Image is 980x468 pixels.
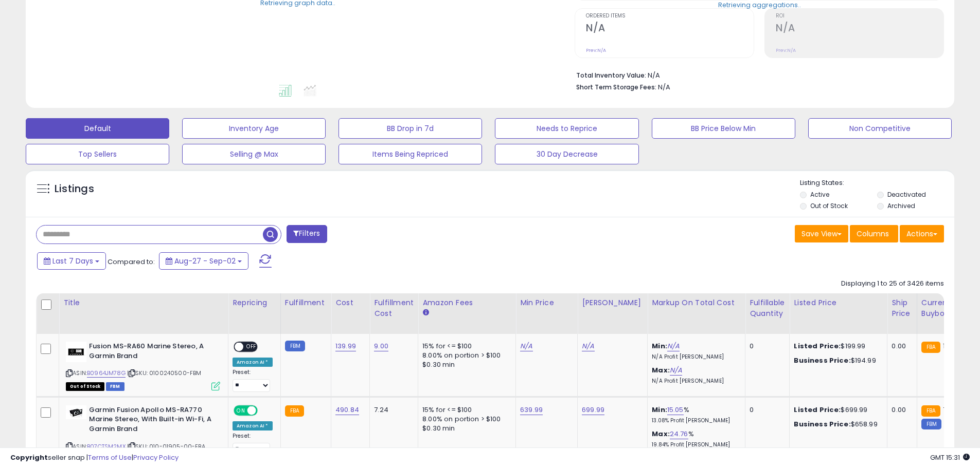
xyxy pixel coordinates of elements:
[374,341,388,351] a: 9.00
[89,342,214,363] b: Fusion MS-RA60 Marine Stereo, A Garmin Brand
[66,342,86,362] img: 31iC7iMaqhL._SL40_.jpg
[285,405,304,417] small: FBA
[374,297,414,319] div: Fulfillment Cost
[52,256,93,266] span: Last 7 Days
[887,190,926,199] label: Deactivated
[174,256,236,266] span: Aug-27 - Sep-02
[667,341,680,351] a: N/A
[652,429,670,439] b: Max:
[652,365,670,375] b: Max:
[857,229,889,239] span: Columns
[810,201,848,210] label: Out of Stock
[88,453,132,462] a: Terms of Use
[582,405,604,415] a: 699.99
[233,433,273,456] div: Preset:
[10,453,48,462] strong: Copyright
[794,341,841,351] b: Listed Price:
[422,297,511,308] div: Amazon Fees
[667,405,684,415] a: 15.05
[930,453,970,462] span: 2025-09-10 15:31 GMT
[520,405,543,415] a: 639.99
[582,297,643,308] div: [PERSON_NAME]
[943,405,963,415] span: 728.17
[233,358,273,367] div: Amazon AI *
[794,420,879,429] div: $658.99
[338,118,482,139] button: BB Drop in 7d
[335,405,359,415] a: 490.84
[159,252,248,270] button: Aug-27 - Sep-02
[652,429,737,448] div: %
[233,297,276,308] div: Repricing
[887,201,915,210] label: Archived
[133,453,179,462] a: Privacy Policy
[235,406,247,415] span: ON
[794,405,879,415] div: $699.99
[670,429,688,439] a: 24.76
[841,279,944,289] div: Displaying 1 to 25 of 3426 items
[106,382,124,391] span: FBM
[55,182,94,196] h5: Listings
[37,252,106,270] button: Last 7 Days
[66,382,104,391] span: All listings that are currently out of stock and unavailable for purchase on Amazon
[66,405,86,419] img: 31aMr8h9q9L._SL40_.jpg
[182,118,326,139] button: Inventory Age
[335,297,365,308] div: Cost
[794,297,883,308] div: Listed Price
[422,342,508,351] div: 15% for <= $100
[795,225,848,242] button: Save View
[335,341,356,351] a: 139.99
[892,297,912,319] div: Ship Price
[921,297,974,319] div: Current Buybox Price
[520,341,532,351] a: N/A
[670,365,682,376] a: N/A
[794,419,850,429] b: Business Price:
[66,342,220,389] div: ASIN:
[943,341,964,351] span: 199.99
[652,341,667,351] b: Min:
[256,406,273,415] span: OFF
[750,405,781,415] div: 0
[892,342,908,351] div: 0.00
[892,405,908,415] div: 0.00
[800,178,954,188] p: Listing States:
[285,341,305,351] small: FBM
[900,225,944,242] button: Actions
[243,343,260,351] span: OFF
[422,360,508,369] div: $0.30 min
[495,144,638,164] button: 30 Day Decrease
[374,405,410,415] div: 7.24
[794,355,850,365] b: Business Price:
[338,144,482,164] button: Items Being Repriced
[850,225,898,242] button: Columns
[422,424,508,433] div: $0.30 min
[652,378,737,385] p: N/A Profit [PERSON_NAME]
[285,297,327,308] div: Fulfillment
[26,118,169,139] button: Default
[652,417,737,424] p: 13.08% Profit [PERSON_NAME]
[652,353,737,361] p: N/A Profit [PERSON_NAME]
[63,297,224,308] div: Title
[921,342,940,353] small: FBA
[750,342,781,351] div: 0
[87,369,126,378] a: B0964JM78G
[810,190,829,199] label: Active
[422,415,508,424] div: 8.00% on portion > $100
[233,369,273,392] div: Preset:
[808,118,952,139] button: Non Competitive
[287,225,327,243] button: Filters
[921,419,941,429] small: FBM
[26,144,169,164] button: Top Sellers
[127,369,202,377] span: | SKU: 0100240500-FBM
[750,297,785,319] div: Fulfillable Quantity
[495,118,638,139] button: Needs to Reprice
[89,405,214,437] b: Garmin Fusion Apollo MS-RA770 Marine Stereo, With Built-in Wi-Fi, A Garmin Brand
[422,351,508,360] div: 8.00% on portion > $100
[652,405,667,415] b: Min:
[648,293,745,334] th: The percentage added to the cost of goods (COGS) that forms the calculator for Min & Max prices.
[652,297,741,308] div: Markup on Total Cost
[794,342,879,351] div: $199.99
[422,405,508,415] div: 15% for <= $100
[10,453,179,463] div: seller snap | |
[652,118,795,139] button: BB Price Below Min
[652,405,737,424] div: %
